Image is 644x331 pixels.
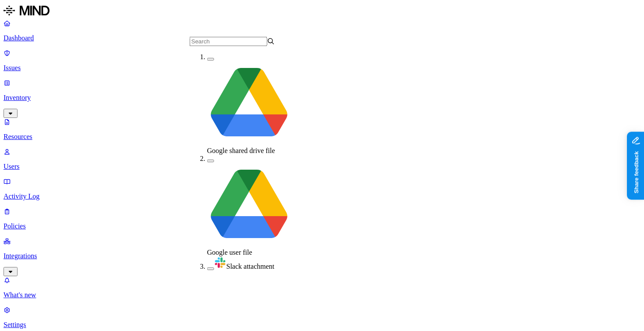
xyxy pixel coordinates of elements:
p: Dashboard [4,34,640,42]
p: Issues [4,64,640,72]
a: What's new [4,276,640,299]
a: Activity Log [4,178,640,200]
p: Users [4,163,640,171]
span: Google shared drive file [207,147,275,154]
p: Activity Log [4,192,640,200]
a: Issues [4,49,640,72]
a: Integrations [4,237,640,275]
p: Settings [4,321,640,329]
img: slack.svg [214,256,226,269]
span: Slack attachment [226,263,275,270]
img: google-drive.svg [207,163,291,247]
p: Resources [4,133,640,141]
a: Resources [4,118,640,141]
img: MIND [4,4,50,18]
p: Integrations [4,252,640,260]
a: Settings [4,306,640,329]
img: google-drive.svg [207,61,291,145]
a: MIND [4,4,640,19]
a: Policies [4,207,640,230]
p: Inventory [4,94,640,102]
a: Inventory [4,79,640,117]
input: Search [190,37,267,46]
a: Dashboard [4,19,640,42]
span: Google user file [207,249,252,256]
p: What's new [4,291,640,299]
a: Users [4,148,640,171]
p: Policies [4,222,640,230]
